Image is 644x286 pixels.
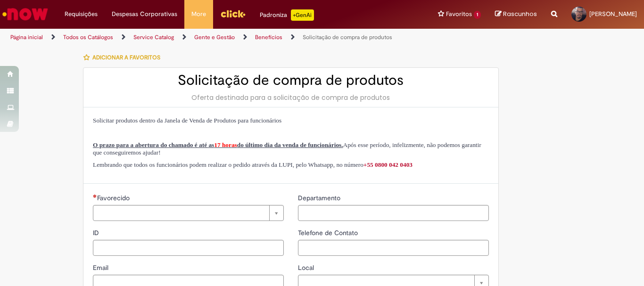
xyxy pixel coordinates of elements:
[194,33,235,41] a: Gente e Gestão
[112,9,177,19] span: Despesas Corporativas
[474,11,481,19] span: 1
[291,9,314,21] p: +GenAi
[83,48,165,67] button: Adicionar a Favoritos
[10,33,43,41] a: Página inicial
[1,5,50,24] img: ServiceNow
[298,205,489,221] input: Departamento
[589,10,637,18] span: [PERSON_NAME]
[93,229,101,237] span: ID
[92,54,160,61] span: Adicionar a Favoritos
[298,229,360,237] span: Telefone de Contato
[7,29,422,46] ul: Trilhas de página
[446,9,472,19] span: Favoritos
[191,9,206,19] span: More
[495,10,537,19] a: Rascunhos
[93,240,284,256] input: ID
[298,263,316,272] span: Local
[63,33,113,41] a: Todos os Catálogos
[97,194,132,202] span: Necessários - Favorecido
[303,33,392,41] a: Solicitação de compra de produtos
[363,161,413,168] a: +55 0800 042 0403
[214,141,237,148] span: 17 horas
[255,33,282,41] a: Benefícios
[93,141,214,148] span: O prazo para a abertura do chamado é até as
[298,194,342,202] span: Departamento
[237,141,343,148] span: do último dia da venda de funcionários.
[93,141,481,156] span: Após esse período, infelizmente, não podemos garantir que conseguiremos ajudar!
[93,117,281,124] span: Solicitar produtos dentro da Janela de Venda de Produtos para funcionários
[93,263,110,272] span: Email
[260,9,314,21] div: Padroniza
[65,9,98,19] span: Requisições
[220,7,246,21] img: click_logo_yellow_360x200.png
[93,194,97,198] span: Necessários
[93,161,413,168] span: Lembrando que todos os funcionários podem realizar o pedido através da LUPI, pelo Whatsapp, no nú...
[93,93,489,102] div: Oferta destinada para a solicitação de compra de produtos
[133,33,174,41] a: Service Catalog
[298,240,489,256] input: Telefone de Contato
[503,9,537,18] span: Rascunhos
[93,205,284,221] a: Limpar campo Favorecido
[93,73,489,88] h2: Solicitação de compra de produtos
